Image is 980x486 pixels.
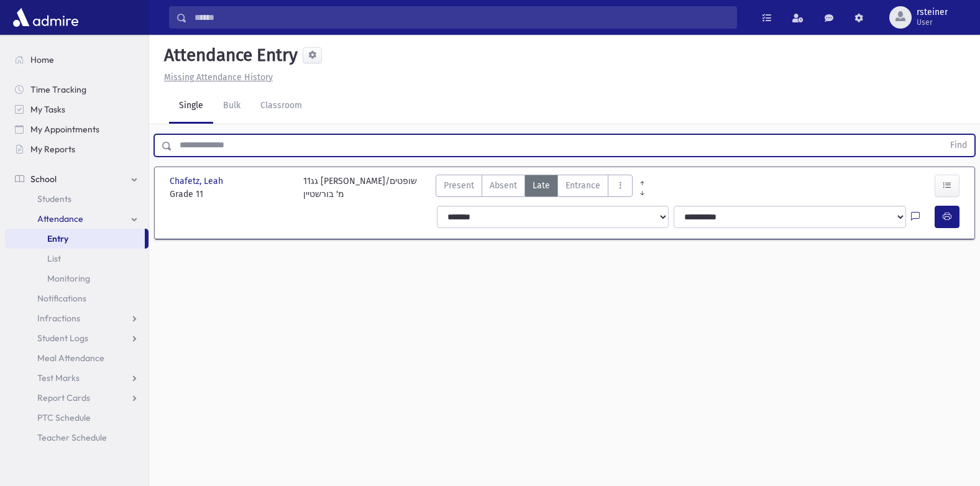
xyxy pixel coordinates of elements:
a: Meal Attendance [5,348,149,368]
div: גג11 [PERSON_NAME]/שופטים מ' בורשטיין [303,175,417,201]
span: Infractions [37,313,80,324]
span: Test Marks [37,372,80,383]
span: Time Tracking [30,84,86,95]
span: Grade 11 [170,188,291,201]
div: AttTypes [436,175,633,201]
a: My Tasks [5,99,149,119]
a: Classroom [250,89,312,124]
a: Teacher Schedule [5,428,149,447]
span: Absent [490,179,517,192]
span: Late [533,179,550,192]
input: Search [187,6,736,29]
a: My Reports [5,139,149,159]
a: PTC Schedule [5,408,149,428]
a: Monitoring [5,268,149,288]
a: Time Tracking [5,80,149,99]
h5: Attendance Entry [159,45,298,66]
span: Students [37,193,71,204]
a: Students [5,189,149,209]
span: List [47,253,61,264]
img: AdmirePro [10,5,81,30]
a: Report Cards [5,388,149,408]
a: Infractions [5,308,149,328]
a: Bulk [213,89,250,124]
a: Missing Attendance History [159,72,273,83]
a: Test Marks [5,368,149,388]
a: Notifications [5,288,149,308]
span: Notifications [37,293,86,304]
span: Student Logs [37,332,88,344]
a: Entry [5,229,145,249]
span: Entrance [566,179,600,192]
span: PTC Schedule [37,412,91,423]
span: School [30,173,57,185]
span: rsteiner [917,7,948,17]
a: Single [169,89,213,124]
a: My Appointments [5,119,149,139]
span: Monitoring [47,273,90,284]
span: Home [30,54,54,65]
span: Attendance [37,213,83,224]
a: Student Logs [5,328,149,348]
span: Chafetz, Leah [170,175,226,188]
span: My Tasks [30,104,65,115]
a: School [5,169,149,189]
span: My Appointments [30,124,99,135]
a: Attendance [5,209,149,229]
span: Entry [47,233,68,244]
u: Missing Attendance History [164,72,273,83]
span: Present [444,179,474,192]
span: Teacher Schedule [37,432,107,443]
span: Report Cards [37,392,90,403]
span: Meal Attendance [37,352,104,364]
span: User [917,17,948,27]
span: My Reports [30,144,75,155]
a: List [5,249,149,268]
button: Find [943,135,974,156]
a: Home [5,50,149,70]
